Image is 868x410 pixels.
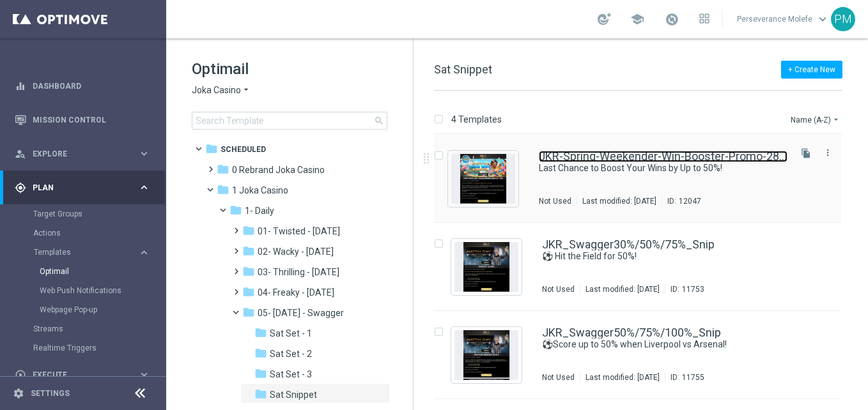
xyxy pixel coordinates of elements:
[14,81,151,91] button: equalizer Dashboard
[781,61,842,79] button: + Create New
[14,370,151,380] div: play_circle_outline Execute keyboard_arrow_right
[421,311,865,399] div: Press SPACE to select this row.
[15,369,138,381] div: Execute
[15,148,138,160] div: Explore
[245,205,274,216] span: 1- Daily
[254,388,267,400] i: folder
[542,250,758,262] a: ⚽ Hit the Field for 50%!
[15,103,150,137] div: Mission Control
[539,162,787,174] div: Last Chance to Boost Your Wins by Up to 50%!
[242,306,255,319] i: folder
[34,248,125,256] span: Templates
[232,164,325,176] span: 0 Rebrand Joka Casino
[270,328,312,339] span: Sat Set - 1
[270,368,312,380] span: Sat Set - 3
[33,343,133,353] a: Realtime Triggers
[205,142,218,155] i: folder
[258,266,339,278] span: 03- Thrilling - Thursday
[242,224,255,237] i: folder
[258,287,334,298] span: 04- Freaky - Friday
[831,7,855,31] div: PM
[242,245,255,257] i: folder
[254,326,267,339] i: folder
[542,372,575,383] div: Not Used
[542,250,787,262] div: ⚽ Hit the Field for 50%!
[14,183,151,193] button: gps_fixed Plan keyboard_arrow_right
[801,148,811,158] i: file_copy
[454,242,518,292] img: 11753.jpeg
[33,247,151,257] button: Templates keyboard_arrow_right
[454,330,518,380] img: 11755.jpeg
[232,185,288,196] span: 1 Joka Casino
[665,284,704,294] div: ID:
[138,148,150,160] i: keyboard_arrow_right
[451,114,502,125] p: 4 Templates
[577,196,662,206] div: Last modified: [DATE]
[221,144,266,155] span: Scheduled
[242,265,255,278] i: folder
[542,327,721,338] a: JKR_Swagger50%/75%/100%_Snip
[254,347,267,360] i: folder
[580,372,665,383] div: Last modified: [DATE]
[542,284,575,294] div: Not Used
[33,228,133,238] a: Actions
[662,196,701,206] div: ID:
[33,324,133,334] a: Streams
[831,114,841,125] i: arrow_drop_down
[14,115,151,125] button: Mission Control
[229,204,242,216] i: folder
[217,163,229,176] i: folder
[821,145,834,160] button: more_vert
[542,338,787,351] div: ⚽Score up to 50% when Liverpool vs Arsenal!
[542,338,758,351] a: ⚽Score up to 50% when Liverpool vs Arsenal!
[15,69,150,103] div: Dashboard
[34,248,138,256] div: Templates
[33,103,150,137] a: Mission Control
[15,182,138,194] div: Plan
[258,246,334,257] span: 02- Wacky - Wednesday
[33,319,165,338] div: Streams
[823,148,833,158] i: more_vert
[421,223,865,311] div: Press SPACE to select this row.
[258,225,340,237] span: 01- Twisted - Tuesday
[192,112,387,130] input: Search Template
[682,372,704,383] div: 11755
[14,149,151,159] button: person_search Explore keyboard_arrow_right
[789,112,842,127] button: Name (A-Z)arrow_drop_down
[15,148,26,160] i: person_search
[434,63,492,76] span: Sat Snippet
[258,307,344,319] span: 05- Saturday - Swagger
[421,135,865,223] div: Press SPACE to select this row.
[798,145,814,162] button: file_copy
[665,372,704,383] div: ID:
[192,84,241,96] span: Joka Casino
[40,262,165,281] div: Optimail
[40,285,133,296] a: Web Push Notifications
[542,239,715,250] a: JKR_Swagger30%/50%/75%_Snip
[15,182,26,194] i: gps_fixed
[138,181,150,194] i: keyboard_arrow_right
[816,12,830,26] span: keyboard_arrow_down
[580,284,665,294] div: Last modified: [DATE]
[33,69,150,103] a: Dashboard
[40,281,165,300] div: Web Push Notifications
[15,80,26,92] i: equalizer
[31,390,70,397] a: Settings
[33,184,138,192] span: Plan
[451,154,515,204] img: 12047.jpeg
[33,209,133,219] a: Target Groups
[682,284,704,294] div: 11753
[374,116,384,126] span: search
[40,305,133,315] a: Webpage Pop-up
[33,338,165,358] div: Realtime Triggers
[33,150,138,158] span: Explore
[539,196,571,206] div: Not Used
[15,369,26,381] i: play_circle_outline
[40,300,165,319] div: Webpage Pop-up
[33,204,165,224] div: Target Groups
[33,371,138,379] span: Execute
[270,348,312,360] span: Sat Set - 2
